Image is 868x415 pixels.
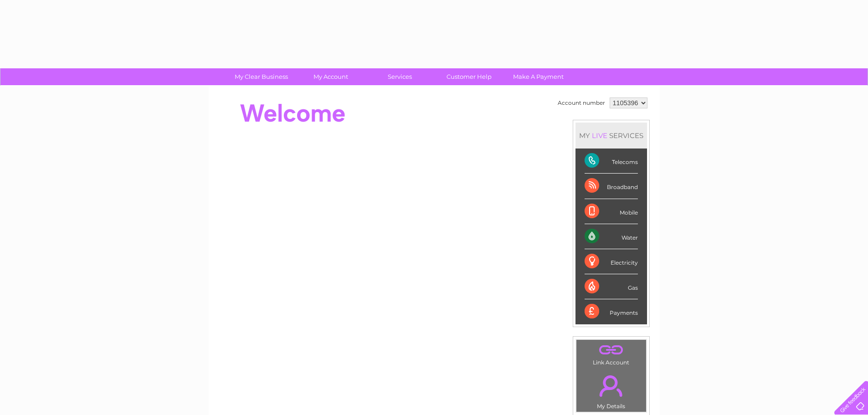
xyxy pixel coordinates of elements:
[224,68,299,85] a: My Clear Business
[585,149,638,174] div: Telecoms
[590,131,609,140] div: LIVE
[585,224,638,249] div: Water
[579,370,644,402] a: .
[555,95,607,111] td: Account number
[576,339,647,368] td: Link Account
[293,68,368,85] a: My Account
[362,68,437,85] a: Services
[585,274,638,299] div: Gas
[585,199,638,224] div: Mobile
[585,249,638,274] div: Electricity
[576,368,647,412] td: My Details
[585,299,638,324] div: Payments
[579,342,644,358] a: .
[575,123,647,149] div: MY SERVICES
[431,68,507,85] a: Customer Help
[501,68,576,85] a: Make A Payment
[585,174,638,199] div: Broadband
